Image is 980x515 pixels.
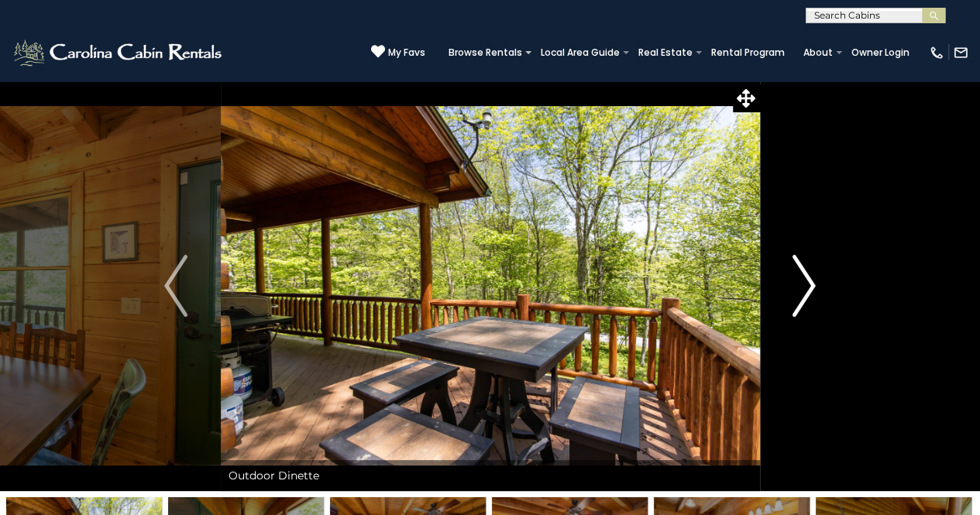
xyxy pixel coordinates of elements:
img: White-1-2.png [12,37,226,68]
img: arrow [793,255,816,317]
img: arrow [164,255,187,317]
span: My Favs [388,46,425,60]
img: mail-regular-white.png [953,45,968,60]
button: Previous [132,81,221,491]
a: Rental Program [703,42,793,64]
a: About [796,42,841,64]
a: Local Area Guide [533,42,628,64]
img: phone-regular-white.png [929,45,944,60]
a: Owner Login [844,42,917,64]
div: Outdoor Dinette [221,460,760,491]
a: Real Estate [631,42,700,64]
a: My Favs [371,44,425,60]
button: Next [759,81,848,491]
a: Browse Rentals [441,42,530,64]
